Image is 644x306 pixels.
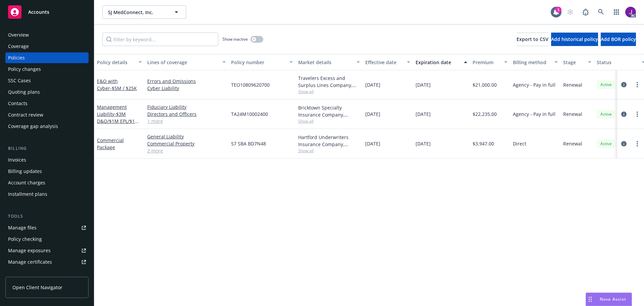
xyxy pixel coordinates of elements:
[8,189,47,200] div: Installment plans
[473,81,497,88] span: $21,000.00
[147,140,226,147] a: Commercial Property
[5,110,89,120] a: Contract review
[296,54,363,70] button: Market details
[5,213,89,220] div: Tools
[620,81,628,89] a: circleInformation
[510,54,560,70] button: Billing method
[8,257,52,267] div: Manage certificates
[5,177,89,188] a: Account charges
[8,41,29,52] div: Coverage
[5,98,89,109] a: Contacts
[28,9,49,15] span: Accounts
[579,5,592,19] a: Report a Bug
[147,103,226,111] a: Fiduciary Liability
[416,111,431,118] span: [DATE]
[633,110,641,118] a: more
[298,118,360,124] span: Show all
[231,140,266,147] span: 57 SBA BD7N48
[8,268,42,279] div: Manage claims
[228,54,296,70] button: Policy number
[5,75,89,86] a: SSC Cases
[5,189,89,200] a: Installment plans
[473,111,497,118] span: $22,235.00
[97,137,124,150] a: Commercial Package
[145,54,228,70] button: Lines of coverage
[102,33,218,46] input: Filter by keyword...
[416,59,460,66] div: Expiration date
[513,81,555,88] span: Agency - Pay in full
[513,140,526,147] span: Direct
[8,30,29,40] div: Overview
[8,110,43,120] div: Contract review
[470,54,510,70] button: Premium
[147,78,226,85] a: Errors and Omissions
[5,245,89,256] a: Manage exposures
[555,7,561,13] div: 1
[298,148,360,154] span: Show all
[586,293,594,306] div: Drag to move
[594,5,608,19] a: Search
[5,155,89,165] a: Invoices
[551,36,598,42] span: Add historical policy
[94,54,145,70] button: Policy details
[599,111,613,117] span: Active
[365,81,380,88] span: [DATE]
[601,33,636,46] button: Add BOR policy
[416,81,431,88] span: [DATE]
[551,33,598,46] button: Add historical policy
[633,81,641,89] a: more
[147,111,226,118] a: Directors and Officers
[517,33,548,46] button: Export to CSV
[5,166,89,177] a: Billing updates
[620,140,628,148] a: circleInformation
[5,64,89,75] a: Policy changes
[97,59,135,66] div: Policy details
[5,145,89,152] div: Billing
[413,54,470,70] button: Expiration date
[298,75,360,89] div: Travelers Excess and Surplus Lines Company, Travelers Insurance, Corvus Insurance (Travelers), CR...
[97,78,137,91] a: E&O with Cyber
[563,5,577,19] a: Start snowing
[147,118,226,125] a: 1 more
[8,245,51,256] div: Manage exposures
[8,177,45,188] div: Account charges
[363,54,413,70] button: Effective date
[5,234,89,245] a: Policy checking
[513,111,555,118] span: Agency - Pay in full
[560,54,594,70] button: Stage
[473,140,494,147] span: $3,947.00
[147,147,226,154] a: 2 more
[97,104,139,131] a: Management Liability
[625,7,636,17] img: photo
[8,121,58,132] div: Coverage gap analysis
[231,111,268,118] span: TA24M10002400
[620,110,628,118] a: circleInformation
[8,234,42,245] div: Policy checking
[365,111,380,118] span: [DATE]
[147,85,226,92] a: Cyber Liability
[5,121,89,132] a: Coverage gap analysis
[231,59,285,66] div: Policy number
[110,85,137,91] span: - $5M / $25K
[5,257,89,267] a: Manage certificates
[5,30,89,40] a: Overview
[473,59,500,66] div: Premium
[600,296,626,302] span: Nova Assist
[5,87,89,97] a: Quoting plans
[5,222,89,233] a: Manage files
[108,9,166,16] span: SJ MedConnect, Inc.
[102,5,186,19] button: SJ MedConnect, Inc.
[597,59,638,66] div: Status
[610,5,623,19] a: Switch app
[231,81,270,88] span: TEO10809620700
[97,111,139,131] span: - $3M D&O/$1M EPL/$1M FID
[601,36,636,42] span: Add BOR policy
[563,81,582,88] span: Renewal
[8,64,41,75] div: Policy changes
[8,87,40,97] div: Quoting plans
[586,293,632,306] button: Nova Assist
[563,111,582,118] span: Renewal
[222,36,248,42] span: Show inactive
[147,59,218,66] div: Lines of coverage
[8,98,28,109] div: Contacts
